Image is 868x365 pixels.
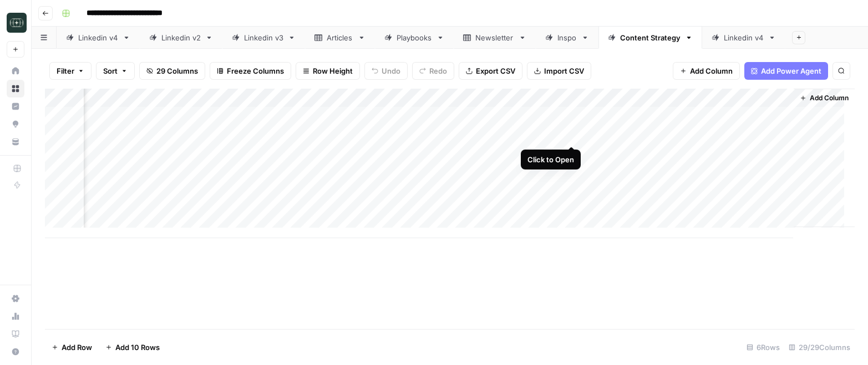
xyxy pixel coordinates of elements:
span: Add 10 Rows [115,342,160,353]
span: Undo [382,65,400,76]
button: Sort [96,62,135,80]
a: Newsletter [454,27,536,49]
button: Workspace: Catalyst [7,9,24,37]
span: Export CSV [476,65,515,76]
a: Content Strategy [598,27,702,49]
span: Add Row [62,342,92,353]
span: 29 Columns [156,65,198,76]
div: Inspo [557,32,577,43]
div: 29/29 Columns [784,338,855,356]
a: Insights [7,97,24,115]
a: Opportunities [7,115,24,133]
span: Filter [57,65,74,76]
div: Linkedin v4 [724,32,764,43]
button: Import CSV [527,62,591,80]
span: Freeze Columns [227,65,284,76]
div: 6 Rows [742,338,784,356]
button: Add 10 Rows [99,338,166,356]
a: Learning Hub [7,325,24,343]
a: Articles [305,27,375,49]
span: Sort [103,65,118,76]
button: Add Row [45,338,99,356]
span: Redo [429,65,447,76]
div: Linkedin v2 [161,32,201,43]
a: Browse [7,80,24,97]
button: Add Power Agent [744,62,828,80]
a: Inspo [536,27,598,49]
a: Playbooks [375,27,454,49]
button: Row Height [296,62,360,80]
button: Help + Support [7,343,24,361]
a: Linkedin v2 [140,27,222,49]
button: 29 Columns [139,62,205,80]
button: Add Column [795,91,853,105]
button: Undo [364,62,408,80]
a: Linkedin v4 [57,27,140,49]
div: Content Strategy [620,32,681,43]
span: Add Column [810,93,849,103]
div: Playbooks [397,32,432,43]
a: Your Data [7,133,24,151]
a: Linkedin v4 [702,27,785,49]
div: Linkedin v4 [78,32,118,43]
div: Click to Open [527,154,574,165]
div: Articles [327,32,353,43]
img: Catalyst Logo [7,13,27,33]
button: Export CSV [459,62,522,80]
a: Home [7,62,24,80]
div: Linkedin v3 [244,32,283,43]
span: Add Power Agent [761,65,821,76]
button: Freeze Columns [210,62,291,80]
a: Usage [7,307,24,325]
div: Newsletter [475,32,514,43]
span: Add Column [690,65,733,76]
a: Settings [7,290,24,307]
a: Linkedin v3 [222,27,305,49]
button: Add Column [673,62,740,80]
span: Row Height [313,65,353,76]
button: Filter [49,62,92,80]
span: Import CSV [544,65,584,76]
button: Redo [412,62,454,80]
